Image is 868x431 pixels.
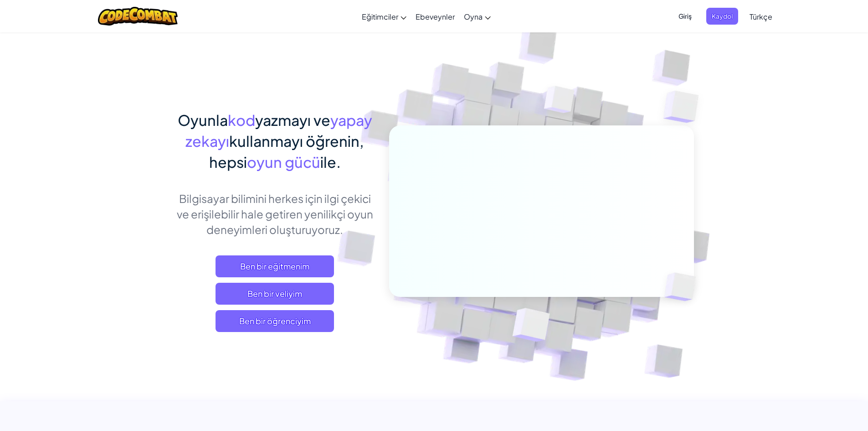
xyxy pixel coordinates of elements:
a: Türkçe [745,4,777,29]
span: Oyna [464,12,483,21]
a: Eğitimciler [357,4,411,29]
span: Oyunla [178,111,228,129]
button: Giriş [673,8,697,25]
span: Eğitimciler [362,12,398,21]
img: Overlap cubes [490,289,571,364]
a: Oyna [459,4,495,29]
img: Overlap cubes [527,68,592,136]
span: oyun gücü [247,153,320,171]
span: ile. [320,153,341,171]
span: yazmayı ve [255,111,330,129]
a: Ben bir eğitmenim [216,255,334,277]
a: Ben bir veliyim [216,283,334,305]
img: Overlap cubes [649,254,717,320]
span: kod [228,111,255,129]
img: Overlap cubes [645,68,724,145]
button: Kaydol [706,8,738,25]
button: Ben bir öğrenciyim [216,310,334,332]
img: CodeCombat logo [98,7,178,26]
span: Türkçe [750,12,772,21]
a: Ebeveynler [411,4,459,29]
span: kullanmayı öğrenin, hepsi [209,132,365,171]
p: Bilgisayar bilimini herkes için ilgi çekici ve erişilebilir hale getiren yenilikçi oyun deneyimle... [175,191,375,237]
